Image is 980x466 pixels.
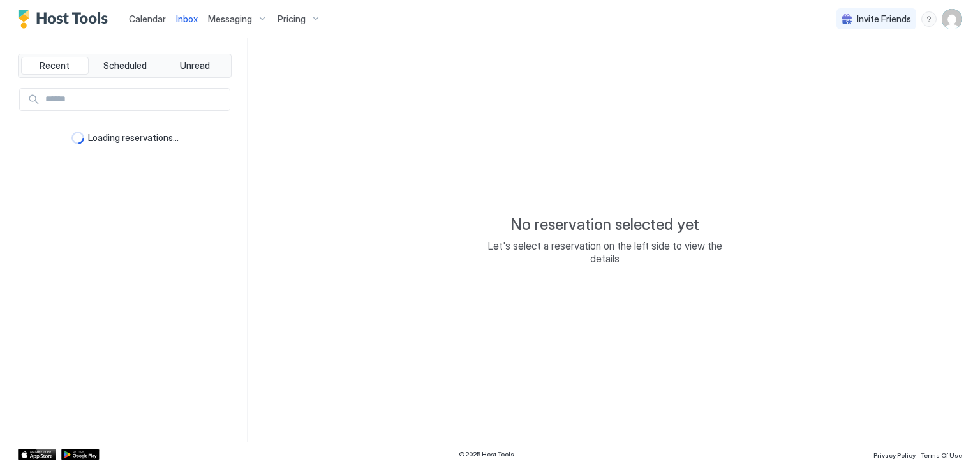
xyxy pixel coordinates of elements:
[942,9,962,29] div: User profile
[459,450,514,458] span: © 2025 Host Tools
[161,57,228,75] button: Unread
[18,54,232,78] div: tab-group
[18,10,114,29] a: Host Tools Logo
[40,60,70,71] span: Recent
[71,132,84,144] div: loading
[510,215,699,234] span: No reservation selected yet
[208,13,252,25] span: Messaging
[873,447,916,461] a: Privacy Policy
[873,451,916,459] span: Privacy Policy
[61,449,100,460] a: Google Play Store
[91,57,159,75] button: Scheduled
[21,57,89,75] button: Recent
[278,13,306,25] span: Pricing
[857,13,911,25] span: Invite Friends
[88,132,179,144] span: Loading reservations...
[921,11,937,27] div: menu
[477,239,732,265] span: Let's select a reservation on the left side to view the details
[18,449,56,460] a: App Store
[129,12,166,26] a: Calendar
[40,89,230,110] input: Input Field
[176,12,198,26] a: Inbox
[180,60,210,71] span: Unread
[921,447,962,461] a: Terms Of Use
[176,13,198,24] span: Inbox
[129,13,166,24] span: Calendar
[921,451,962,459] span: Terms Of Use
[103,60,147,71] span: Scheduled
